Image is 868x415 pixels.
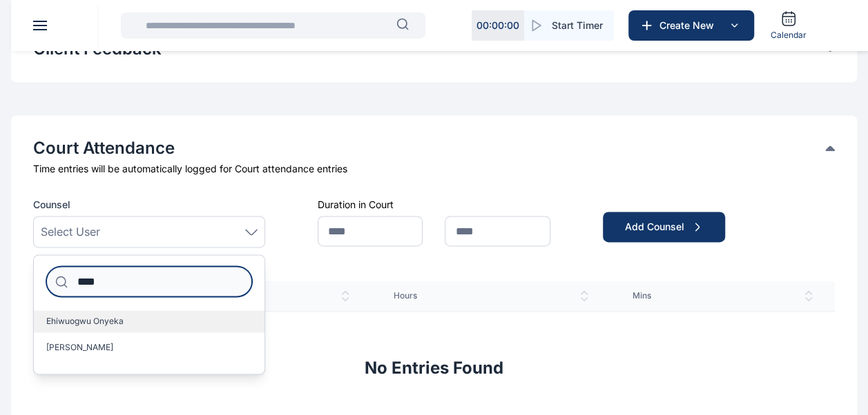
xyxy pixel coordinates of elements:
button: Court Attendance [33,137,825,159]
span: Mins [633,290,813,301]
label: Duration in Court [318,199,394,210]
span: [PERSON_NAME] [46,342,113,353]
span: Counsel [33,198,70,212]
span: Calendar [771,30,807,41]
button: Create New [628,10,754,41]
button: Start Timer [524,10,614,41]
span: Ehiwuogwu Onyeka [46,316,124,327]
div: Add Counsel [625,220,703,234]
div: Time entries will be automatically logged for Court attendance entries [33,162,835,176]
span: Hours [394,290,588,301]
span: Start Timer [552,19,603,32]
a: Calendar [765,5,812,46]
div: Court Attendance [33,137,835,159]
h2: No Entries Found [365,357,503,379]
p: 00 : 00 : 00 [476,19,519,32]
button: Add Counsel [603,212,725,242]
span: Select User [41,223,100,240]
span: Create New [654,19,726,32]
